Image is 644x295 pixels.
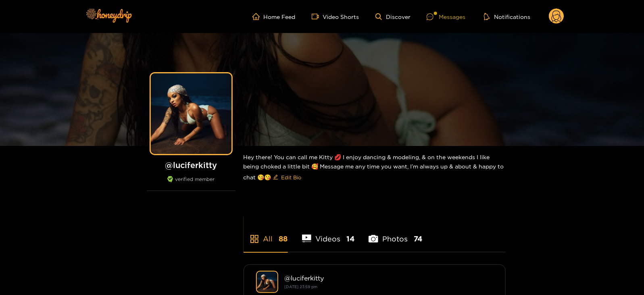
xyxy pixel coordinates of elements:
button: editEdit Bio [271,171,303,184]
div: Hey there! You can call me Kitty 💋 I enjoy dancing & modeling, & on the weekends I like being cho... [244,146,506,190]
span: 14 [346,234,354,244]
div: verified member [147,176,236,191]
span: home [252,13,264,20]
span: video-camera [312,13,323,20]
div: Messages [427,12,465,21]
a: Home Feed [252,13,296,20]
button: Notifications [481,12,533,21]
li: Photos [369,216,422,252]
a: Discover [375,13,411,20]
a: Video Shorts [312,13,359,20]
li: Videos [302,216,355,252]
span: edit [273,175,278,181]
span: appstore [250,234,259,244]
span: Edit Bio [281,173,302,181]
li: All [244,216,288,252]
span: 88 [279,234,288,244]
h1: @ luciferkitty [147,160,236,170]
div: @ luciferkitty [285,274,493,282]
span: 74 [414,234,422,244]
small: [DATE] 23:59 pm [285,285,318,289]
img: luciferkitty [256,271,278,293]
